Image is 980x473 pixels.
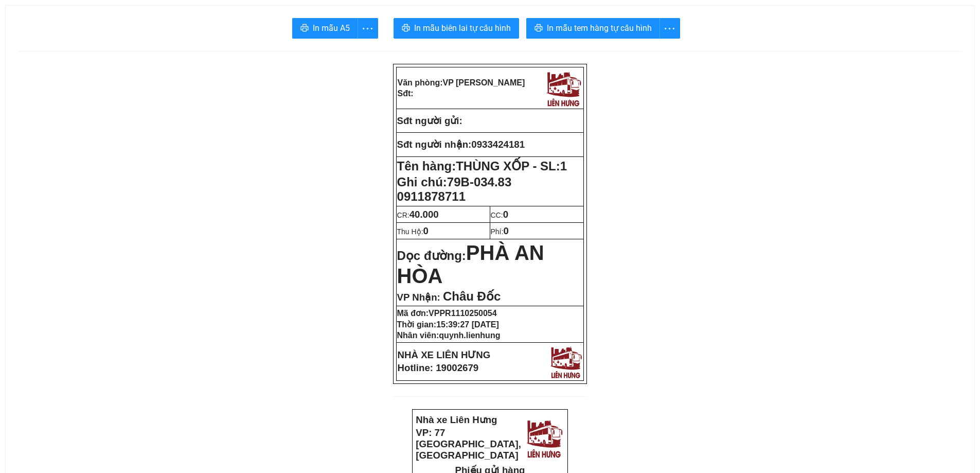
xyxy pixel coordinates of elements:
span: printer [402,24,410,33]
strong: Tên hàng: [397,159,567,173]
span: 1 [560,159,567,173]
span: Ghi chú: [397,175,512,203]
span: 15:39:27 [DATE] [436,320,499,329]
span: VP [PERSON_NAME] [443,78,525,87]
span: In mẫu biên lai tự cấu hình [414,22,511,34]
img: logo [544,68,583,108]
button: more [358,18,378,39]
span: CC: [491,211,509,219]
span: PHÀ AN HÒA [397,241,544,287]
span: more [660,22,680,35]
span: 40.000 [409,209,439,220]
span: In mẫu tem hàng tự cấu hình [547,22,652,34]
span: VP Nhận: [397,292,440,303]
span: In mẫu A5 [313,22,350,34]
button: printerIn mẫu biên lai tự cấu hình [394,18,519,39]
span: 0 [423,225,429,236]
strong: Nhân viên: [397,331,501,340]
strong: Sđt người nhận: [397,139,472,150]
img: logo [524,416,564,459]
button: printerIn mẫu A5 [292,18,358,39]
img: logo [548,344,583,379]
span: more [358,22,378,35]
strong: Sđt: [398,89,414,98]
strong: Sđt người gửi: [397,115,462,126]
span: 0 [503,225,508,236]
span: VPPR1110250054 [429,309,497,318]
span: quynh.lienhung [439,331,500,340]
strong: VP: 77 [GEOGRAPHIC_DATA], [GEOGRAPHIC_DATA] [416,427,521,461]
strong: Thời gian: [397,320,499,329]
span: 79B-034.83 0911878711 [397,175,512,203]
strong: NHÀ XE LIÊN HƯNG [398,349,491,360]
strong: Mã đơn: [397,309,497,318]
button: printerIn mẫu tem hàng tự cấu hình [526,18,660,39]
span: 0 [503,209,508,220]
span: Phí: [491,227,509,236]
strong: Nhà xe Liên Hưng [416,414,497,425]
span: THÙNG XỐP - SL: [456,159,567,173]
button: more [660,18,680,39]
strong: Hotline: 19002679 [398,362,479,373]
strong: Văn phòng: [398,78,525,87]
strong: Dọc đường: [397,249,544,286]
span: Châu Đốc [443,289,501,303]
span: CR: [397,211,439,219]
span: 0933424181 [471,139,525,150]
span: Thu Hộ: [397,227,429,236]
span: printer [534,24,543,33]
span: printer [300,24,309,33]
